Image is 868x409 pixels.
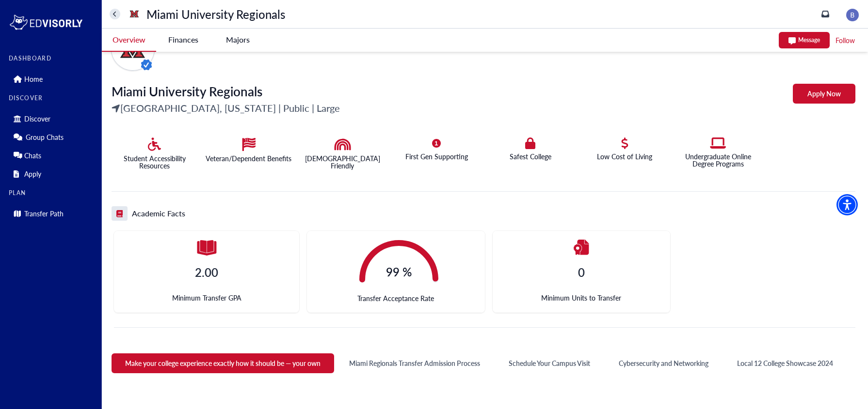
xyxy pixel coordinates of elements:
div: Accessibility Menu [836,194,858,215]
h4: 0 [578,265,585,279]
p: First Gen Supporting [405,153,468,160]
button: Make your college experience exactly how it should be — your own [112,353,334,373]
h4: 2.00 [195,265,218,279]
p: Undergraduate Online Degree Programs [675,153,762,167]
span: Miami University Regionals [112,82,262,100]
button: Message [779,32,830,48]
p: [GEOGRAPHIC_DATA], [US_STATE] | Public | Large [112,101,340,115]
button: Majors [210,29,265,51]
img: logo [9,13,83,32]
p: Miami University Regionals [146,9,285,19]
div: Transfer Path [9,206,96,221]
button: Schedule Your Campus Visit [495,353,604,373]
button: Cybersecurity and Networking [605,353,722,373]
span: Minimum Transfer GPA [172,293,241,303]
div: Discover [9,111,96,126]
h5: Academic Facts [132,208,185,219]
span: 99 % [359,264,438,280]
button: Local 12 College Showcase 2024 [723,353,847,373]
p: Safest College [510,153,551,160]
p: Veteran/Dependent Benefits [206,155,291,162]
button: Finances [156,29,210,51]
p: Discover [24,115,50,123]
div: Apply [9,166,96,182]
a: inbox [821,10,829,18]
img: universityName [127,6,142,22]
button: home [110,9,120,19]
p: Apply [24,170,41,178]
button: Miami Regionals Transfer Admission Process [336,353,494,373]
p: [DEMOGRAPHIC_DATA] Friendly [300,155,386,169]
label: DASHBOARD [9,55,96,62]
p: Transfer Path [24,210,64,218]
div: Home [9,71,96,87]
span: Transfer Acceptance Rate [357,293,434,303]
div: Chats [9,148,96,163]
button: Overview [102,29,156,52]
label: DISCOVER [9,95,96,102]
p: Low Cost of Living [597,153,652,160]
p: Home [24,75,43,83]
p: Student Accessibility Resources [112,155,198,169]
button: Follow [835,34,856,46]
button: Apply Now [793,84,855,104]
span: Minimum Units to Transfer [541,293,621,303]
p: Chats [24,151,41,160]
div: Group Chats [9,129,96,145]
img: image [846,9,859,21]
p: Group Chats [26,133,64,141]
label: PLAN [9,190,96,197]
